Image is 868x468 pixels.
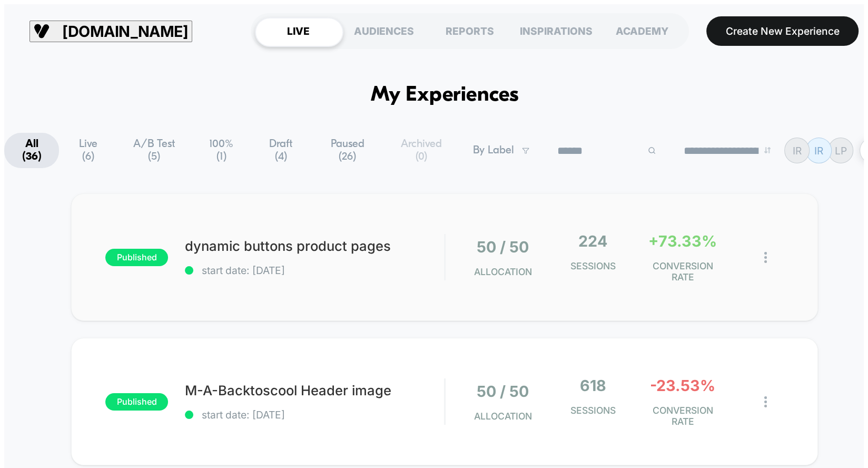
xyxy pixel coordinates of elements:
[706,16,859,46] button: Create New Experience
[552,405,634,416] span: Sessions
[552,260,634,271] span: Sessions
[185,408,444,421] span: start date: [DATE]
[185,382,444,398] span: M-A-Backtoscool Header image
[34,23,50,39] img: Visually logo
[255,17,341,44] div: LIVE
[472,144,514,157] span: By Label
[835,144,847,157] p: LP
[764,252,767,263] img: close
[427,17,513,44] div: REPORTS
[312,133,383,168] span: Paused ( 26 )
[371,83,519,108] h1: My Experiences
[642,260,724,282] span: CONVERSION RATE
[648,232,717,250] span: +73.33%
[580,376,606,395] span: 618
[814,144,823,157] p: IR
[650,376,715,395] span: -23.53%
[341,17,427,44] div: AUDIENCES
[477,238,529,256] span: 50 / 50
[764,396,767,407] img: close
[193,133,250,168] span: 100% ( 1 )
[105,393,167,411] span: published
[29,21,192,42] button: [DOMAIN_NAME]
[185,264,444,277] span: start date: [DATE]
[105,249,167,266] span: published
[474,266,532,277] span: Allocation
[62,22,188,41] span: [DOMAIN_NAME]
[474,411,532,422] span: Allocation
[477,382,529,401] span: 50 / 50
[62,133,115,168] span: Live ( 6 )
[578,232,607,250] span: 224
[252,133,310,168] span: Draft ( 4 )
[793,144,802,157] p: IR
[185,238,444,254] span: dynamic buttons product pages
[764,147,771,153] img: end
[4,133,59,168] span: All ( 36 )
[117,133,190,168] span: A/B Test ( 5 )
[642,405,724,427] span: CONVERSION RATE
[513,17,599,44] div: INSPIRATIONS
[599,17,685,44] div: ACADEMY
